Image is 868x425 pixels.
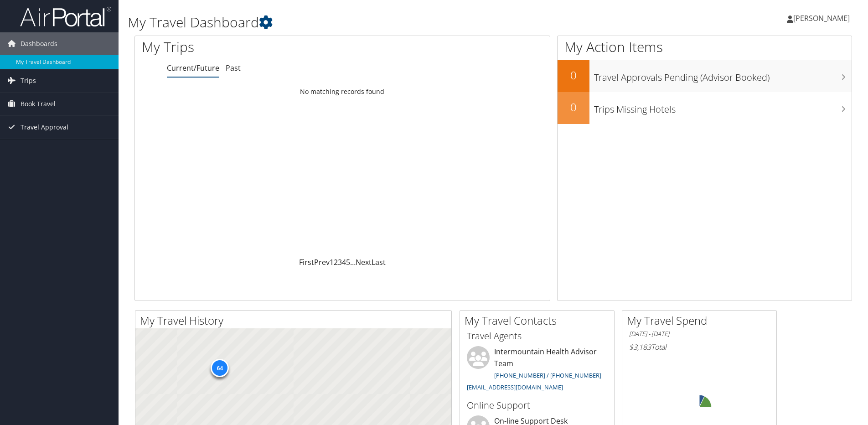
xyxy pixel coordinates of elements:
[128,13,615,32] h1: My Travel Dashboard
[330,257,334,267] a: 1
[558,67,589,83] h2: 0
[594,98,852,116] h3: Trips Missing Hotels
[465,313,614,328] h2: My Travel Contacts
[467,383,563,391] a: [EMAIL_ADDRESS][DOMAIN_NAME]
[627,313,776,328] h2: My Travel Spend
[342,257,346,267] a: 4
[629,330,770,338] h6: [DATE] - [DATE]
[356,257,372,267] a: Next
[467,330,607,342] h3: Travel Agents
[346,257,350,267] a: 5
[462,346,612,395] li: Intermountain Health Advisor Team
[629,342,770,352] h6: Total
[372,257,386,267] a: Last
[558,37,852,57] h1: My Action Items
[21,116,68,139] span: Travel Approval
[21,32,57,55] span: Dashboards
[226,63,241,73] a: Past
[140,313,451,328] h2: My Travel History
[629,342,651,352] span: $3,183
[314,257,330,267] a: Prev
[558,92,852,124] a: 0Trips Missing Hotels
[21,69,36,92] span: Trips
[467,399,607,412] h3: Online Support
[558,99,589,115] h2: 0
[338,257,342,267] a: 3
[299,257,314,267] a: First
[142,37,370,57] h1: My Trips
[167,63,219,73] a: Current/Future
[558,60,852,92] a: 0Travel Approvals Pending (Advisor Booked)
[20,6,111,27] img: airportal-logo.png
[494,371,601,379] a: [PHONE_NUMBER] / [PHONE_NUMBER]
[135,83,550,100] td: No matching records found
[350,257,356,267] span: …
[21,93,56,115] span: Book Travel
[787,5,859,32] a: [PERSON_NAME]
[793,13,850,23] span: [PERSON_NAME]
[211,359,229,377] div: 64
[334,257,338,267] a: 2
[594,67,852,84] h3: Travel Approvals Pending (Advisor Booked)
